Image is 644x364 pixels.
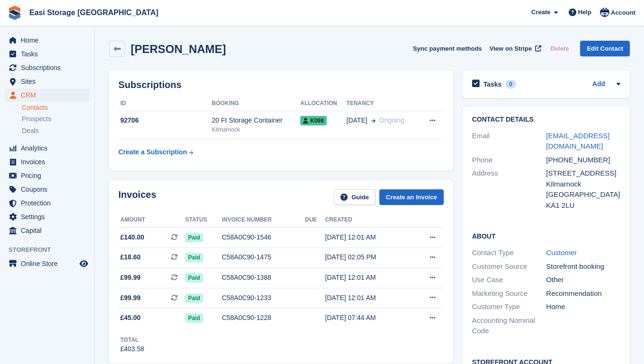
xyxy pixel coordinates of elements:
[325,273,411,283] div: [DATE] 12:01 AM
[472,131,546,152] div: Email
[21,210,78,223] span: Settings
[325,313,411,323] div: [DATE] 07:44 AM
[118,189,156,205] h2: Invoices
[472,275,546,285] div: Use Case
[120,336,144,344] div: Total
[5,34,89,47] a: menu
[5,142,89,155] a: menu
[118,143,193,161] a: Create a Subscription
[472,248,546,258] div: Contact Type
[546,302,620,312] div: Home
[325,293,411,303] div: [DATE] 12:01 AM
[347,115,367,125] span: [DATE]
[78,258,89,269] a: Preview store
[546,275,620,285] div: Other
[21,196,78,210] span: Protection
[21,169,78,182] span: Pricing
[120,313,141,323] span: £45.00
[185,253,203,262] span: Paid
[222,252,305,262] div: C58A0C90-1475
[222,273,305,283] div: C58A0C90-1388
[379,189,444,205] a: Create an Invoice
[9,245,94,255] span: Storefront
[611,8,635,18] span: Account
[490,44,532,53] span: View on Stripe
[546,288,620,299] div: Recommendation
[483,80,502,89] h2: Tasks
[413,41,482,56] button: Sync payment methods
[546,179,620,190] div: Kilmarnock
[472,116,620,124] h2: Contact Details
[21,47,78,61] span: Tasks
[26,5,162,20] a: Easi Storage [GEOGRAPHIC_DATA]
[118,96,212,111] th: ID
[120,344,144,354] div: £403.58
[300,96,346,111] th: Allocation
[546,249,577,257] a: Customer
[21,61,78,74] span: Subscriptions
[546,41,572,56] button: Delete
[5,61,89,74] a: menu
[118,147,187,157] div: Create a Subscription
[472,315,546,337] div: Accounting Nominal Code
[5,75,89,88] a: menu
[21,142,78,155] span: Analytics
[505,80,516,89] div: 0
[120,252,141,262] span: £18.60
[472,302,546,312] div: Customer Type
[21,155,78,169] span: Invoices
[131,43,226,55] h2: [PERSON_NAME]
[546,155,620,166] div: [PHONE_NUMBER]
[185,293,203,303] span: Paid
[22,114,89,124] a: Prospects
[379,116,404,124] span: Ongoing
[118,115,212,125] div: 92706
[5,224,89,237] a: menu
[5,196,89,210] a: menu
[120,273,141,283] span: £99.99
[305,213,325,228] th: Due
[222,293,305,303] div: C58A0C90-1233
[5,169,89,182] a: menu
[578,8,591,17] span: Help
[8,6,22,20] img: stora-icon-8386f47178a22dfd0bd8f6a31ec36ba5ce8667c1dd55bd0f319d3a0aa187defe.svg
[22,126,39,135] span: Deals
[546,261,620,272] div: Storefront booking
[472,261,546,272] div: Customer Source
[22,115,51,124] span: Prospects
[5,47,89,61] a: menu
[300,116,327,125] span: K098
[546,189,620,200] div: [GEOGRAPHIC_DATA]
[21,257,78,270] span: Online Store
[5,155,89,169] a: menu
[118,80,444,90] h2: Subscriptions
[21,224,78,237] span: Capital
[185,273,203,283] span: Paid
[185,233,203,242] span: Paid
[22,103,89,112] a: Contacts
[531,8,550,17] span: Create
[21,183,78,196] span: Coupons
[325,232,411,242] div: [DATE] 12:01 AM
[580,41,630,56] a: Edit Contact
[325,213,411,228] th: Created
[546,168,620,179] div: [STREET_ADDRESS]
[347,96,419,111] th: Tenancy
[472,155,546,166] div: Phone
[592,79,605,90] a: Add
[222,232,305,242] div: C58A0C90-1546
[222,213,305,228] th: Invoice number
[222,313,305,323] div: C58A0C90-1228
[546,132,609,151] a: [EMAIL_ADDRESS][DOMAIN_NAME]
[212,96,300,111] th: Booking
[5,257,89,270] a: menu
[21,34,78,47] span: Home
[118,213,185,228] th: Amount
[472,231,620,240] h2: About
[212,125,300,134] div: Kilmarnock
[334,189,376,205] a: Guide
[120,232,144,242] span: £140.00
[600,8,609,17] img: Steven Cusick
[22,126,89,136] a: Deals
[5,183,89,196] a: menu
